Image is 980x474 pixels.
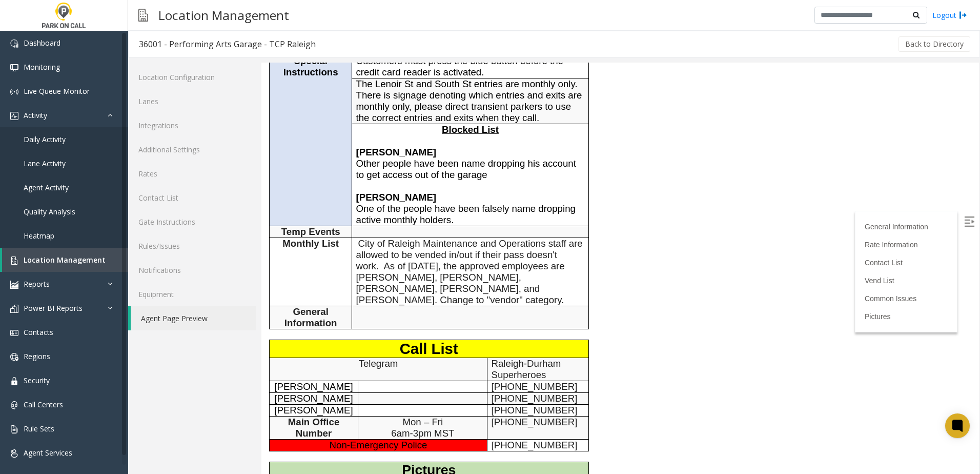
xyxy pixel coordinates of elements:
[603,160,667,168] a: General Information
[97,295,137,306] span: Telegram
[230,330,316,341] span: [PHONE_NUMBER]
[131,306,256,330] a: Agent Page Preview
[24,424,54,433] span: Rule Sets
[10,39,18,48] img: 'icon'
[24,207,75,216] span: Quality Analysis
[95,84,175,95] b: [PERSON_NAME]
[128,113,256,137] a: Integrations
[10,401,18,409] img: 'icon'
[95,16,321,61] span: The Lenoir St and South St entries are monthly only. There is signage denoting which entries and ...
[128,162,256,186] a: Rates
[138,3,148,28] img: pageIcon
[27,354,78,376] span: Main Office Number
[128,234,256,258] a: Rules/Issues
[24,134,66,144] span: Daily Activity
[180,62,237,72] span: Blocked List
[138,278,197,294] span: Call List
[24,183,69,192] span: Agent Activity
[153,3,294,28] h3: Location Management
[603,214,633,222] a: Vend List
[230,319,316,329] span: [PHONE_NUMBER]
[128,282,256,306] a: Equipment
[899,36,970,52] button: Back to Directory
[21,175,77,186] span: Monthly List
[24,255,106,265] span: Location Management
[13,330,91,341] span: [PERSON_NAME]
[128,210,256,234] a: Gate Instructions
[10,329,18,337] img: 'icon'
[2,248,128,272] a: Location Management
[24,376,50,385] span: Security
[95,84,315,163] span: Other people have been name dropping his account to get access out of the garage One of the peopl...
[24,62,60,72] span: Monitoring
[24,327,53,337] span: Contacts
[24,303,83,313] span: Power BI Reports
[230,342,316,353] span: [PHONE_NUMBER]
[10,305,18,313] img: 'icon'
[24,351,50,361] span: Regions
[139,37,316,51] div: 36001 - Performing Arts Garage - TCP Raleigh
[24,448,72,458] span: Agent Services
[13,342,91,353] span: [PERSON_NAME]
[10,256,18,265] img: 'icon'
[130,365,193,376] span: 6am-3pm MST
[24,279,50,289] span: Reports
[959,10,967,21] img: logout
[230,377,316,388] span: [PHONE_NUMBER]
[24,110,47,120] span: Activity
[24,231,54,241] span: Heatmap
[95,129,175,140] b: [PERSON_NAME]
[141,354,181,365] span: Mon – Fri
[24,86,90,96] span: Live Queue Monitor
[24,159,66,168] span: Lane Activity
[230,354,316,365] span: [PHONE_NUMBER]
[23,244,76,266] span: General Information
[68,377,166,388] span: Non-Emergency Police
[140,400,194,415] span: Pictures
[932,10,967,21] a: Logout
[10,425,18,433] img: 'icon'
[20,164,79,174] span: Temp Events
[603,232,655,240] a: Common Issues
[10,353,18,361] img: 'icon'
[703,154,713,164] img: Open/Close Sidebar Menu
[13,319,91,329] span: [PERSON_NAME]
[10,449,18,458] img: 'icon'
[10,88,18,96] img: 'icon'
[603,250,629,258] a: Pictures
[230,295,300,318] span: Raleigh-Durham Superheroes
[128,137,256,162] a: Additional Settings
[603,178,657,186] a: Rate Information
[128,65,256,89] a: Location Configuration
[24,38,60,48] span: Dashboard
[10,281,18,289] img: 'icon'
[128,186,256,210] a: Contact List
[10,64,18,72] img: 'icon'
[10,112,18,120] img: 'icon'
[128,89,256,113] a: Lanes
[10,377,18,385] img: 'icon'
[24,400,63,409] span: Call Centers
[128,258,256,282] a: Notifications
[603,196,641,204] a: Contact List
[95,175,321,243] span: City of Raleigh Maintenance and Operations staff are allowed to be vended in/out if their pass do...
